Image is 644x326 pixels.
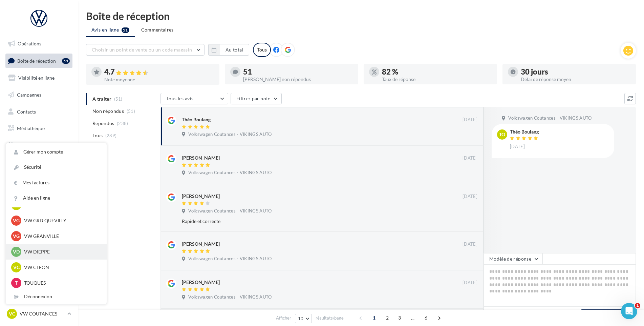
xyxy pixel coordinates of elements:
[86,11,636,21] div: Boîte de réception
[6,175,107,190] a: Mes factures
[182,155,220,161] div: [PERSON_NAME]
[484,253,542,265] button: Modèle de réponse
[182,241,220,247] div: [PERSON_NAME]
[166,96,194,101] span: Tous les avis
[382,77,492,82] div: Taux de réponse
[24,248,99,255] p: VW DIEPPE
[127,108,135,114] span: (51)
[92,47,192,53] span: Choisir un point de vente ou un code magasin
[6,289,107,304] div: Déconnexion
[13,217,20,224] span: VG
[17,125,45,131] span: Médiathèque
[182,279,220,286] div: [PERSON_NAME]
[18,41,41,46] span: Opérations
[4,37,74,51] a: Opérations
[13,233,20,240] span: VG
[141,26,174,33] span: Commentaires
[62,58,70,64] div: 51
[188,131,272,138] span: Volkswagen Coutances - VIKINGS AUTO
[188,208,272,214] span: Volkswagen Coutances - VIKINGS AUTO
[9,310,15,317] span: VC
[86,44,205,56] button: Choisir un point de vente ou un code magasin
[276,315,291,321] span: Afficher
[92,108,124,115] span: Non répondus
[182,116,211,123] div: Théo Boulang
[382,68,492,76] div: 82 %
[104,68,214,76] div: 4.7
[104,77,214,82] div: Note moyenne
[15,280,18,286] span: T
[160,93,228,104] button: Tous les avis
[463,280,477,286] span: [DATE]
[407,312,418,323] span: ...
[463,241,477,247] span: [DATE]
[298,316,304,321] span: 10
[394,312,405,323] span: 3
[6,144,107,160] a: Gérer mon compte
[24,280,99,286] p: TOUQUES
[13,248,20,255] span: VD
[188,170,272,176] span: Volkswagen Coutances - VIKINGS AUTO
[463,117,477,123] span: [DATE]
[117,121,128,126] span: (238)
[17,108,36,114] span: Contacts
[382,312,393,323] span: 2
[463,155,477,161] span: [DATE]
[208,44,249,56] button: Au total
[421,312,431,323] span: 6
[510,129,540,134] div: Théo Boulang
[4,121,74,136] a: Médiathèque
[24,217,99,224] p: VW GRD QUEVILLY
[621,303,637,319] iframe: Intercom live chat
[18,75,55,81] span: Visibilité en ligne
[253,43,271,57] div: Tous
[20,310,65,317] p: VW COUTANCES
[24,233,99,240] p: VW GRANVILLE
[510,144,525,150] span: [DATE]
[231,93,282,104] button: Filtrer par note
[13,264,20,271] span: VC
[182,193,220,200] div: [PERSON_NAME]
[92,132,103,139] span: Tous
[521,77,630,82] div: Délai de réponse moyen
[17,142,40,148] span: Calendrier
[5,307,72,320] a: VC VW COUTANCES
[243,68,353,76] div: 51
[92,120,114,127] span: Répondus
[4,71,74,85] a: Visibilité en ligne
[369,312,380,323] span: 1
[508,115,592,121] span: Volkswagen Coutances - VIKINGS AUTO
[463,193,477,200] span: [DATE]
[105,133,117,138] span: (289)
[521,68,630,76] div: 30 jours
[4,138,74,152] a: Calendrier
[182,218,433,225] div: Rapide et correcte
[316,315,344,321] span: résultats/page
[4,88,74,102] a: Campagnes
[24,264,99,271] p: VW CLEON
[6,160,107,175] a: Sécurité
[4,178,74,198] a: Campagnes DataOnDemand
[499,131,505,138] span: To
[4,155,74,175] a: PLV et print personnalisable
[635,303,640,308] span: 1
[295,314,312,323] button: 10
[4,105,74,119] a: Contacts
[188,256,272,262] span: Volkswagen Coutances - VIKINGS AUTO
[220,44,249,56] button: Au total
[4,54,74,68] a: Boîte de réception51
[188,294,272,300] span: Volkswagen Coutances - VIKINGS AUTO
[6,190,107,206] a: Aide en ligne
[17,92,41,98] span: Campagnes
[243,77,353,82] div: [PERSON_NAME] non répondus
[17,58,56,63] span: Boîte de réception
